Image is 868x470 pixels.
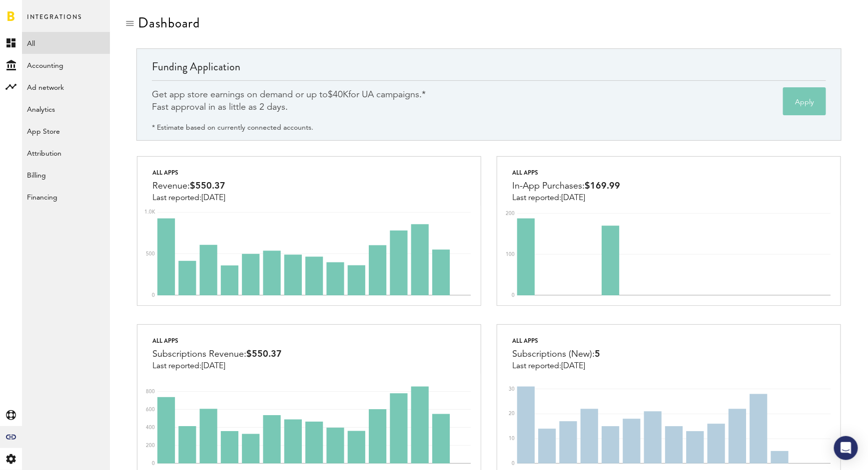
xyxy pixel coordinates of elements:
button: Apply [783,87,826,115]
text: 800 [146,389,155,394]
span: [DATE] [561,194,585,202]
text: 600 [146,407,155,412]
div: Revenue: [152,179,225,194]
a: App Store [22,120,110,142]
div: Last reported: [512,194,620,203]
a: Attribution [22,142,110,164]
text: 0 [512,293,515,298]
div: Open Intercom Messenger [834,436,858,460]
div: Dashboard [138,15,200,31]
text: 20 [509,411,515,416]
div: In-App Purchases: [512,179,620,194]
a: All [22,32,110,54]
div: Last reported: [152,194,225,203]
text: 500 [146,251,155,256]
span: $550.37 [190,182,225,191]
div: Last reported: [152,362,282,371]
div: Last reported: [512,362,600,371]
text: 10 [509,436,515,441]
text: 0 [152,293,155,298]
a: Financing [22,186,110,208]
div: * Estimate based on currently connected accounts. [152,122,313,134]
text: 1.0K [144,210,155,215]
span: [DATE] [201,194,225,202]
div: All apps [512,167,620,179]
text: 100 [506,252,515,257]
span: [DATE] [561,362,585,370]
span: $550.37 [246,350,282,359]
a: Analytics [22,98,110,120]
span: $40K [328,90,348,99]
div: All apps [152,335,282,347]
text: 400 [146,425,155,430]
span: 5 [595,350,600,359]
span: [DATE] [201,362,225,370]
text: 30 [509,387,515,392]
div: All apps [512,335,600,347]
div: Subscriptions Revenue: [152,347,282,362]
a: Billing [22,164,110,186]
text: 200 [146,443,155,448]
a: Accounting [22,54,110,76]
a: Ad network [22,76,110,98]
div: All apps [152,167,225,179]
text: 0 [512,461,515,466]
span: $169.99 [585,182,620,191]
div: Funding Application [152,59,826,80]
span: Integrations [27,11,82,32]
div: Get app store earnings on demand or up to for UA campaigns.* Fast approval in as little as 2 days. [152,89,426,114]
div: Subscriptions (New): [512,347,600,362]
text: 200 [506,211,515,216]
span: Support [73,7,109,16]
text: 0 [152,461,155,466]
